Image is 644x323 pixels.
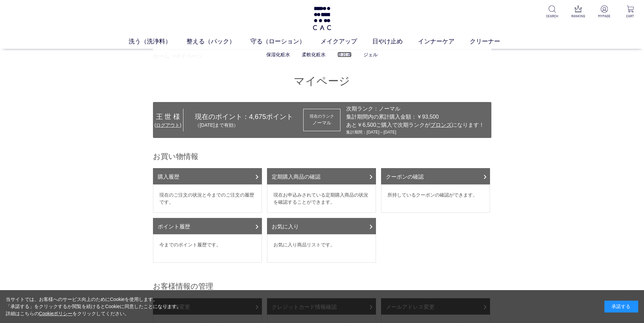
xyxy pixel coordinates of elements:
[156,122,180,128] a: ログアウト
[363,52,378,57] a: ジェル
[267,168,376,184] a: 定期購入商品の確認
[596,14,613,19] p: MYPAGE
[470,37,515,46] a: クリーナー
[186,37,250,46] a: 整える（パック）
[267,184,376,213] dd: 現在お申込みされている定期購入商品の状況を確認することができます。
[622,5,639,19] a: CART
[153,281,491,291] h2: お客様情報の管理
[346,129,484,135] div: 集計期間：[DATE]～[DATE]
[129,37,186,46] a: 洗う（洗浄料）
[372,37,418,46] a: 日やけ止め
[312,7,332,30] img: logo
[302,52,326,57] a: 柔軟化粧水
[6,296,182,317] div: 当サイトでは、お客様へのサービス向上のためにCookieを使用します。 「承諾する」をクリックするか閲覧を続けるとCookieに同意したことになります。 詳細はこちらの をクリックしてください。
[320,37,372,46] a: メイクアップ
[266,52,290,57] a: 保湿化粧水
[337,52,352,57] a: 美容液
[596,5,613,19] a: MYPAGE
[418,37,470,46] a: インナーケア
[346,105,484,113] div: 次期ランク：ノーマル
[267,218,376,234] a: お気に入り
[195,122,300,129] p: （[DATE]まで有効）
[310,113,334,119] dt: 現在のランク
[153,122,183,129] div: ( )
[346,113,484,121] div: 集計期間内の累計購入金額：￥93,500
[153,184,262,213] dd: 現在のご注文の状況と今までのご注文の履歴です。
[267,234,376,263] dd: お気に入り商品リストです。
[153,74,491,88] h1: マイページ
[622,14,639,19] p: CART
[153,152,491,161] h2: お買い物情報
[544,14,560,19] p: SEARCH
[570,14,586,19] p: RANKING
[570,5,586,19] a: RANKING
[153,112,183,122] div: 王 世 様
[250,37,320,46] a: 守る（ローション）
[604,301,638,312] div: 承諾する
[381,168,490,184] a: クーポンの確認
[183,112,300,129] div: 現在のポイント： ポイント
[544,5,560,19] a: SEARCH
[249,113,266,120] span: 4,675
[153,218,262,234] a: ポイント履歴
[310,119,334,126] div: ノーマル
[153,234,262,263] dd: 今までのポイント履歴です。
[39,311,73,316] a: Cookieポリシー
[153,168,262,184] a: 購入履歴
[381,184,490,213] dd: 所持しているクーポンの確認ができます。
[430,122,452,128] span: ブロンズ
[346,121,484,129] div: あと￥6,500ご購入で次期ランクが になります！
